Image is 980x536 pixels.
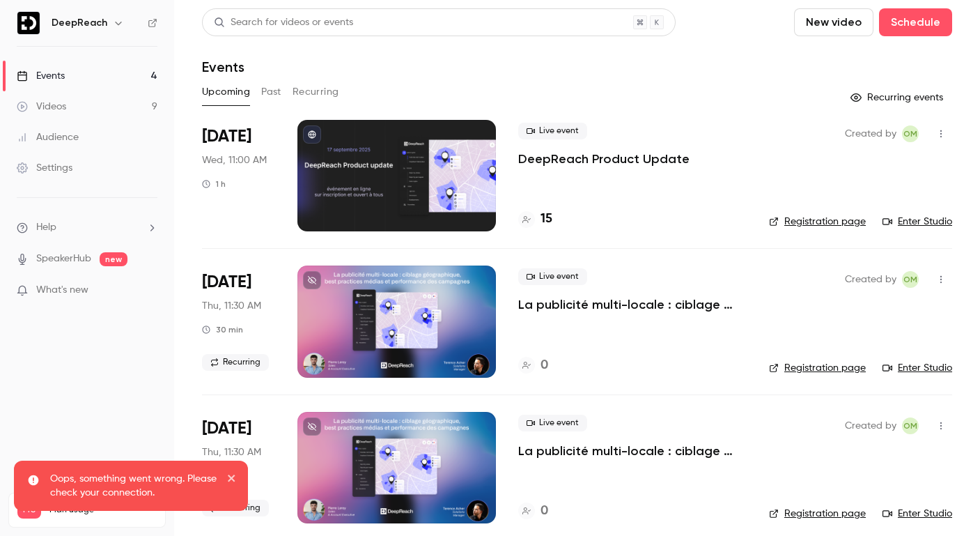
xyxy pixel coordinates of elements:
span: Olivier Milcent [902,271,919,288]
span: Olivier Milcent [902,125,919,142]
span: Live event [518,268,587,285]
span: Olivier Milcent [902,418,919,434]
h6: DeepReach [52,16,107,30]
div: 30 min [202,324,243,335]
iframe: Noticeable Trigger [141,284,157,297]
span: What's new [36,283,88,298]
h1: Events [202,59,244,75]
p: Oops, something went wrong. Please check your connection. [50,472,217,500]
span: Created by [845,418,896,434]
span: OM [903,418,917,434]
span: [DATE] [202,125,251,148]
h4: 0 [540,502,548,521]
span: [DATE] [202,418,251,440]
div: 1 h [202,178,226,190]
a: 0 [518,502,548,521]
a: 0 [518,356,548,375]
a: Registration page [769,215,866,229]
h4: 15 [540,210,552,229]
div: Videos [17,100,66,114]
span: Created by [845,271,896,288]
span: Wed, 11:00 AM [202,153,267,167]
button: Past [261,81,281,103]
div: Nov 13 Thu, 11:30 AM (Europe/Paris) [202,266,275,377]
h4: 0 [540,356,548,375]
span: Live event [518,415,587,431]
li: help-dropdown-opener [17,220,157,235]
a: Registration page [769,507,866,521]
div: Events [17,69,65,83]
button: close [227,472,237,489]
a: 15 [518,210,552,229]
a: La publicité multi-locale : ciblage géographique, best practices médias et performance des campagnes [518,443,747,459]
a: Registration page [769,361,866,375]
a: Enter Studio [882,215,952,229]
a: Enter Studio [882,361,952,375]
a: DeepReach Product Update [518,151,690,167]
span: OM [903,125,917,142]
span: Thu, 11:30 AM [202,445,261,459]
span: new [100,252,127,266]
span: Thu, 11:30 AM [202,299,261,313]
span: Help [36,220,56,235]
img: DeepReach [17,12,40,34]
div: Settings [17,161,72,175]
button: Schedule [879,8,952,36]
button: Recurring [293,81,339,103]
div: Search for videos or events [214,15,353,30]
div: Audience [17,130,79,144]
span: [DATE] [202,271,251,293]
a: SpeakerHub [36,252,91,266]
a: La publicité multi-locale : ciblage géographique, best practices médias et performance des campagnes [518,296,747,313]
a: Enter Studio [882,507,952,521]
div: Jan 8 Thu, 11:30 AM (Europe/Paris) [202,412,275,523]
span: Created by [845,125,896,142]
button: Recurring events [844,86,952,109]
button: Upcoming [202,81,250,103]
span: Live event [518,123,587,139]
span: Recurring [202,354,269,371]
button: New video [794,8,873,36]
span: OM [903,271,917,288]
div: Sep 17 Wed, 11:00 AM (Europe/Paris) [202,120,275,231]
